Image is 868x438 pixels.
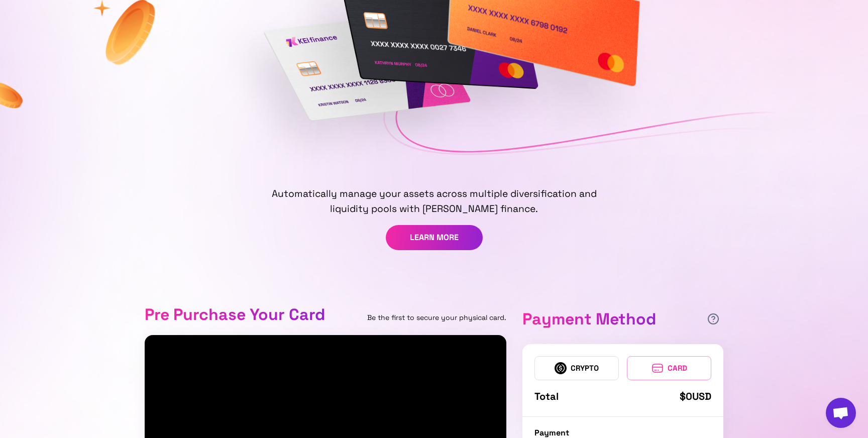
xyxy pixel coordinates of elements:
[268,186,601,217] div: Automatically manage your assets across multiple diversification and liquidity pools with [PERSON...
[534,388,559,404] p: Total
[627,356,711,380] button: CARD
[534,429,711,437] p: Payment
[522,309,656,329] span: Payment Method
[826,398,856,428] div: Open chat
[367,312,506,323] p: Be the first to secure your physical card.
[386,225,483,250] div: LEARN MORE
[534,356,619,380] button: CRYPTO
[145,304,325,324] span: Pre Purchase Your Card
[680,388,711,404] p: $ 0 USD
